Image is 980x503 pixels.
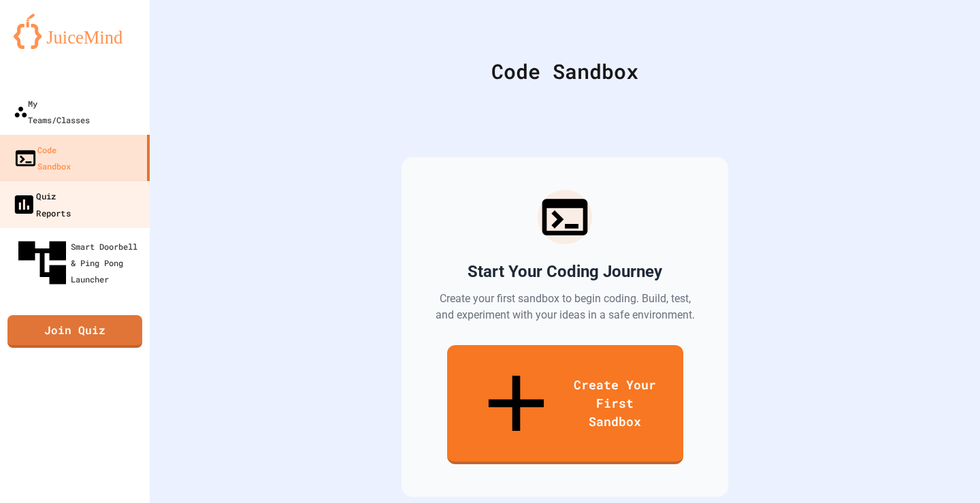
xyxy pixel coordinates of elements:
img: logo-orange.svg [14,14,136,49]
div: My Teams/Classes [14,95,90,128]
p: Create your first sandbox to begin coding. Build, test, and experiment with your ideas in a safe ... [434,291,696,323]
div: Code Sandbox [184,56,946,86]
div: Code Sandbox [14,142,71,174]
a: Join Quiz [7,315,142,348]
a: Create Your First Sandbox [447,345,683,464]
h2: Start Your Coding Journey [468,261,662,282]
div: Smart Doorbell & Ping Pong Launcher [14,234,144,291]
div: Quiz Reports [12,187,71,221]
